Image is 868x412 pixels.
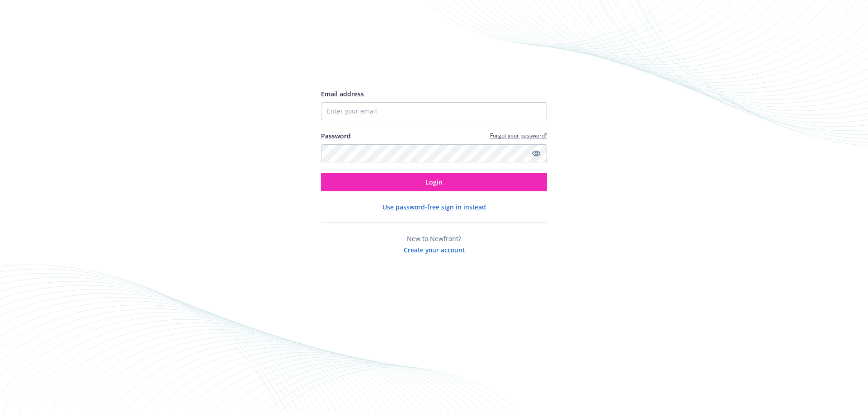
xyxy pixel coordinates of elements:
[321,173,547,191] button: Login
[321,90,364,98] span: Email address
[382,202,486,212] button: Use password-free sign in instead
[321,131,351,141] label: Password
[425,178,443,186] span: Login
[321,102,547,120] input: Enter your email
[321,57,406,72] img: Newfront logo
[531,148,542,159] a: Show password
[404,243,465,255] button: Create your account
[407,234,461,243] span: New to Newfront?
[490,132,547,139] a: Forgot your password?
[321,144,547,162] input: Enter your password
